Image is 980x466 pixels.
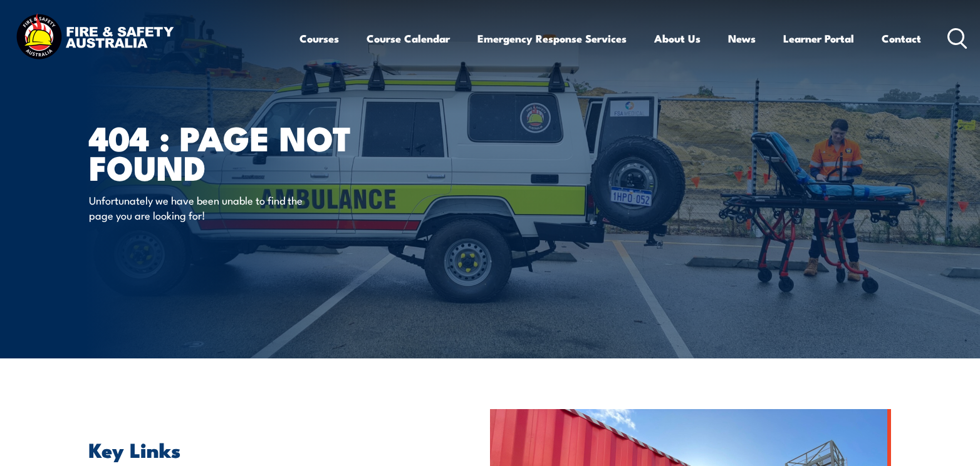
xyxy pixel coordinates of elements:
a: News [728,22,756,55]
a: About Us [654,22,701,55]
h1: 404 : Page Not Found [89,123,399,181]
a: Contact [882,22,921,55]
a: Learner Portal [783,22,854,55]
a: Courses [300,22,339,55]
h2: Key Links [89,440,432,458]
a: Emergency Response Services [477,22,627,55]
a: Course Calendar [367,22,450,55]
p: Unfortunately we have been unable to find the page you are looking for! [89,193,318,222]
